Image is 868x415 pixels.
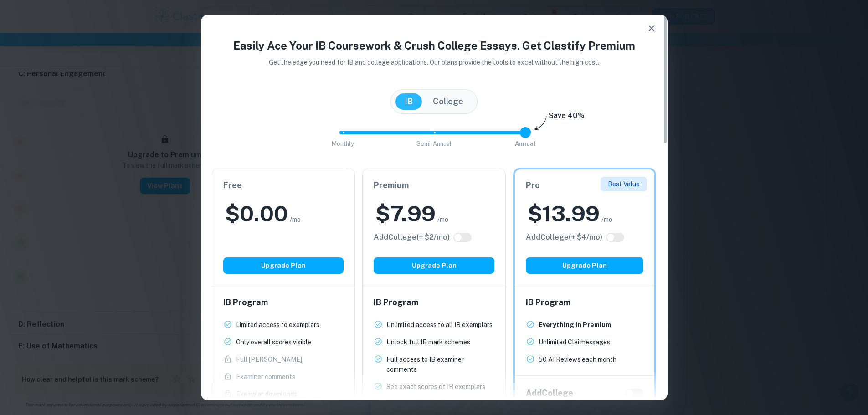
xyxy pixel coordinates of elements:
p: Unlock full IB mark schemes [386,337,470,347]
p: Full access to IB examiner comments [386,354,494,374]
h6: IB Program [526,296,644,309]
h6: Click to see all the additional College features. [526,232,602,243]
p: Get the edge you need for IB and college applications. Our plans provide the tools to excel witho... [256,57,612,67]
button: IB [395,93,422,110]
button: Upgrade Plan [374,257,494,274]
p: 50 AI Reviews each month [539,354,616,364]
h6: Premium [374,179,494,192]
h4: Easily Ace Your IB Coursework & Crush College Essays. Get Clastify Premium [212,37,657,54]
span: /mo [601,215,612,225]
span: Semi-Annual [416,140,452,147]
h2: $ 0.00 [225,199,288,228]
h2: $ 7.99 [375,199,436,228]
p: Unlimited access to all IB exemplars [386,320,493,330]
p: Only overall scores visible [236,337,311,347]
span: Annual [515,140,536,147]
button: Upgrade Plan [223,257,344,274]
span: /mo [437,215,448,225]
p: Best Value [608,179,640,189]
p: Unlimited Clai messages [539,337,610,347]
button: College [424,93,473,110]
h6: Click to see all the additional College features. [374,232,450,243]
span: Monthly [332,140,354,147]
h6: Free [223,179,344,192]
img: subscription-arrow.svg [534,116,547,131]
p: Everything in Premium [539,320,611,330]
p: Limited access to exemplars [236,320,319,330]
span: /mo [290,215,301,225]
h2: $ 13.99 [528,199,600,228]
button: Upgrade Plan [526,257,644,274]
h6: IB Program [374,296,494,309]
h6: IB Program [223,296,344,309]
h6: Pro [526,179,644,192]
p: Full [PERSON_NAME] [236,354,302,364]
h6: Save 40% [549,110,585,126]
